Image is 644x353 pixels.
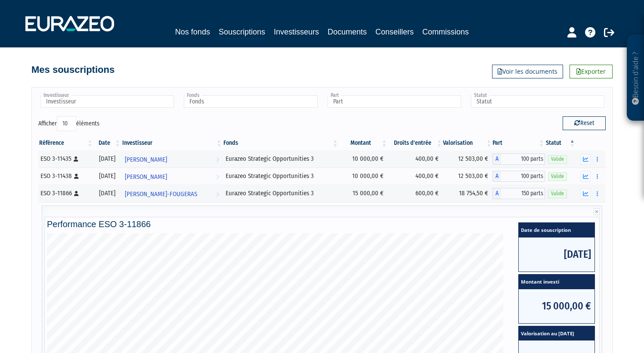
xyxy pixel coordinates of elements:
div: Eurazeo Strategic Opportunities 3 [226,154,336,163]
div: ESO 3-11866 [40,189,90,198]
select: Afficheréléments [57,116,76,131]
th: Montant: activer pour trier la colonne par ordre croissant [339,136,388,150]
h4: Performance ESO 3-11866 [47,219,597,229]
td: 400,00 € [388,150,443,168]
span: 15 000,00 € [519,289,594,323]
a: Documents [328,26,367,38]
i: Voir l'investisseur [216,152,219,168]
a: [PERSON_NAME] [121,150,223,168]
span: [PERSON_NAME] [125,169,167,185]
div: A - Eurazeo Strategic Opportunities 3 [492,171,545,182]
th: Droits d'entrée: activer pour trier la colonne par ordre croissant [388,136,443,150]
th: Investisseur: activer pour trier la colonne par ordre croissant [121,136,223,150]
i: [Français] Personne physique [74,191,79,196]
div: ESO 3-11438 [40,172,90,181]
th: Date: activer pour trier la colonne par ordre croissant [93,136,121,150]
span: Valide [548,190,567,198]
a: Souscriptions [219,26,265,39]
span: [DATE] [519,237,594,272]
td: 400,00 € [388,168,443,185]
span: Valide [548,155,567,163]
span: [PERSON_NAME] [125,152,167,168]
div: [DATE] [96,154,118,163]
a: Conseillers [375,26,414,38]
p: Besoin d'aide ? [631,39,641,117]
a: Commissions [422,26,469,38]
a: Exporter [570,65,613,78]
span: A [492,153,501,165]
div: [DATE] [96,189,118,198]
span: [PERSON_NAME]-FOUGERAS [125,186,197,202]
span: Valide [548,172,567,181]
span: 100 parts [501,153,545,165]
th: Valorisation: activer pour trier la colonne par ordre croissant [443,136,492,150]
th: Fonds: activer pour trier la colonne par ordre croissant [223,136,339,150]
div: ESO 3-11435 [40,154,90,163]
td: 12 503,00 € [443,150,492,168]
td: 10 000,00 € [339,150,388,168]
i: [Français] Personne physique [74,156,78,162]
div: Eurazeo Strategic Opportunities 3 [226,172,336,181]
h4: Mes souscriptions [31,65,115,75]
span: A [492,171,501,182]
th: Part: activer pour trier la colonne par ordre croissant [492,136,545,150]
td: 10 000,00 € [339,168,388,185]
div: A - Eurazeo Strategic Opportunities 3 [492,188,545,199]
a: Nos fonds [175,26,210,38]
span: Date de souscription [519,223,594,237]
label: Afficher éléments [38,116,99,131]
span: A [492,188,501,199]
div: Eurazeo Strategic Opportunities 3 [226,189,336,198]
a: Voir les documents [492,65,563,78]
td: 18 754,50 € [443,185,492,202]
div: [DATE] [96,172,118,181]
i: Voir l'investisseur [216,169,219,185]
th: Référence : activer pour trier la colonne par ordre croissant [38,136,93,150]
span: Valorisation au [DATE] [519,326,594,341]
a: [PERSON_NAME] [121,168,223,185]
td: 12 503,00 € [443,168,492,185]
a: Investisseurs [274,26,319,38]
div: A - Eurazeo Strategic Opportunities 3 [492,153,545,165]
th: Statut : activer pour trier la colonne par ordre d&eacute;croissant [545,136,576,150]
i: [Français] Personne physique [74,174,79,179]
img: 1732889491-logotype_eurazeo_blanc_rvb.png [25,16,114,31]
i: Voir l'investisseur [216,186,219,202]
span: 100 parts [501,171,545,182]
td: 15 000,00 € [339,185,388,202]
span: 150 parts [501,188,545,199]
td: 600,00 € [388,185,443,202]
a: [PERSON_NAME]-FOUGERAS [121,185,223,202]
span: Montant investi [519,275,594,289]
button: Reset [563,116,606,130]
